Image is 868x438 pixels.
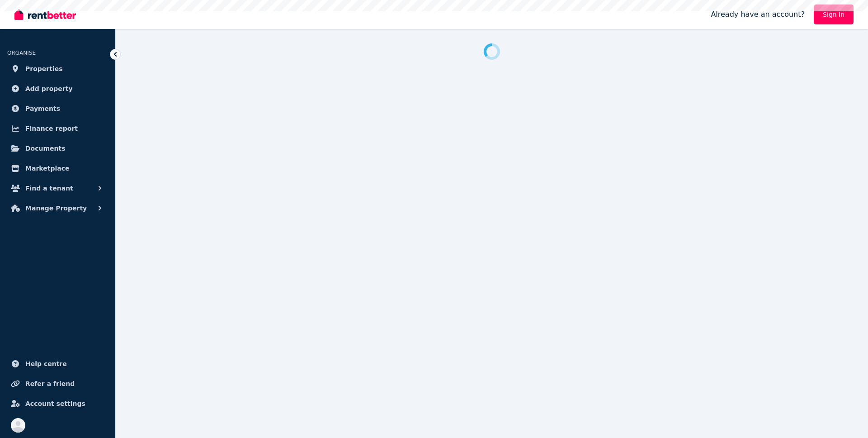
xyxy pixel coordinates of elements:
a: Help centre [7,355,108,373]
a: Sign In [814,5,854,24]
a: Finance report [7,119,108,138]
span: Properties [25,63,63,74]
span: Add property [25,83,73,94]
a: Documents [7,139,108,157]
a: Properties [7,60,108,78]
a: Marketplace [7,159,108,177]
span: ORGANISE [7,50,36,56]
a: Refer a friend [7,375,108,393]
img: RentBetter [14,8,76,21]
a: Add property [7,80,108,98]
span: Documents [25,143,66,154]
span: Find a tenant [25,183,73,194]
span: Finance report [25,123,78,134]
a: Account settings [7,395,108,413]
a: Payments [7,100,108,118]
span: Manage Property [25,203,87,214]
span: Help centre [25,358,67,369]
span: Marketplace [25,163,69,174]
span: Already have an account? [711,9,805,20]
span: Refer a friend [25,378,75,389]
span: Account settings [25,398,85,409]
button: Find a tenant [7,179,108,197]
span: Payments [25,103,60,114]
button: Manage Property [7,199,108,217]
